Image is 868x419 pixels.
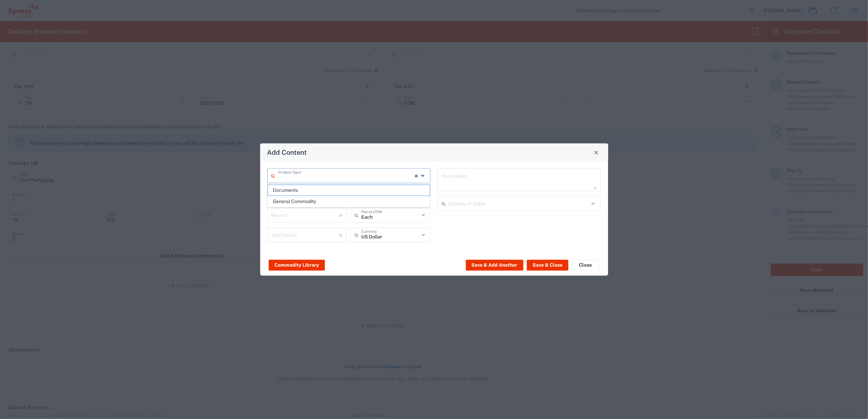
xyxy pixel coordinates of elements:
span: Documents [268,185,430,196]
h4: Add Content [267,147,307,157]
button: Save & Add Another [466,259,523,270]
button: Close [591,148,601,157]
button: Commodity Library [269,259,325,270]
span: General Commodity [268,196,430,207]
button: Close [572,259,599,270]
button: Save & Close [527,259,568,270]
